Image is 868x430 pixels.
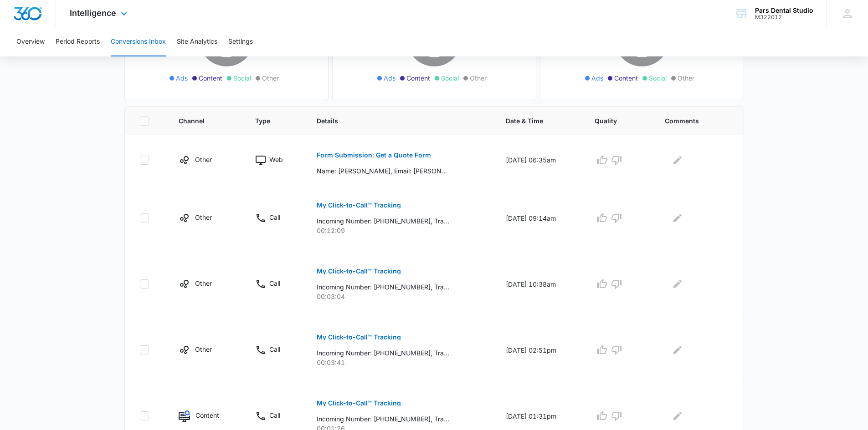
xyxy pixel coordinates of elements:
[16,27,45,56] button: Overview
[199,73,222,83] span: Content
[195,155,212,164] p: Other
[384,73,395,83] span: Ads
[317,400,401,406] p: My Click-to-Call™ Tracking
[670,343,685,357] button: Edit Comments
[406,73,430,83] span: Content
[595,116,630,126] span: Quality
[269,212,280,222] p: Call
[495,317,584,383] td: [DATE] 02:51pm
[317,392,401,414] button: My Click-to-Call™ Tracking
[670,409,685,423] button: Edit Comments
[269,155,283,164] p: Web
[176,73,188,83] span: Ads
[495,135,584,185] td: [DATE] 06:35am
[317,116,471,126] span: Details
[649,73,667,83] span: Social
[670,211,685,225] button: Edit Comments
[591,73,603,83] span: Ads
[614,73,638,83] span: Content
[317,260,401,282] button: My Click-to-Call™ Tracking
[755,14,813,20] div: account id
[179,116,220,126] span: Channel
[317,326,401,348] button: My Click-to-Call™ Tracking
[317,194,401,216] button: My Click-to-Call™ Tracking
[495,185,584,251] td: [DATE] 09:14am
[495,251,584,317] td: [DATE] 10:38am
[262,73,279,83] span: Other
[195,212,212,222] p: Other
[269,278,280,288] p: Call
[317,202,401,208] p: My Click-to-Call™ Tracking
[506,116,560,126] span: Date & Time
[755,7,813,14] div: account name
[317,144,431,166] button: Form Submission: Get a Quote Form
[317,152,431,158] p: Form Submission: Get a Quote Form
[441,73,459,83] span: Social
[56,27,100,56] button: Period Reports
[317,216,449,226] p: Incoming Number: [PHONE_NUMBER], Tracking Number: [PHONE_NUMBER], Ring To: [PHONE_NUMBER], Caller...
[317,414,449,424] p: Incoming Number: [PHONE_NUMBER], Tracking Number: [PHONE_NUMBER], Ring To: [PHONE_NUMBER], Caller...
[195,278,212,288] p: Other
[665,116,715,126] span: Comments
[233,73,251,83] span: Social
[670,153,685,167] button: Edit Comments
[670,277,685,291] button: Edit Comments
[255,116,282,126] span: Type
[269,410,280,420] p: Call
[317,334,401,340] p: My Click-to-Call™ Tracking
[317,282,449,292] p: Incoming Number: [PHONE_NUMBER], Tracking Number: [PHONE_NUMBER], Ring To: [PHONE_NUMBER], Caller...
[317,166,449,176] p: Name: [PERSON_NAME], Email: [PERSON_NAME][EMAIL_ADDRESS][DOMAIN_NAME], Phone: [PHONE_NUMBER], How...
[470,73,487,83] span: Other
[195,344,212,354] p: Other
[70,8,116,18] span: Intelligence
[317,348,449,358] p: Incoming Number: [PHONE_NUMBER], Tracking Number: [PHONE_NUMBER], Ring To: [PHONE_NUMBER], Caller...
[317,226,484,235] p: 00:12:09
[111,27,166,56] button: Conversions Inbox
[678,73,694,83] span: Other
[195,410,219,420] p: Content
[317,292,484,301] p: 00:03:04
[228,27,253,56] button: Settings
[269,344,280,354] p: Call
[177,27,217,56] button: Site Analytics
[317,358,484,367] p: 00:03:41
[317,268,401,274] p: My Click-to-Call™ Tracking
